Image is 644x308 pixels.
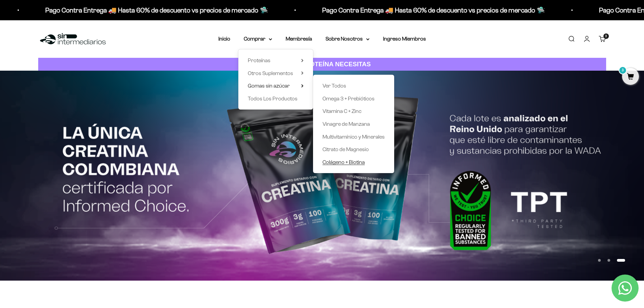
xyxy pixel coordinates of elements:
span: Omega 3 + Prebióticos [323,96,375,101]
span: Vitamina C + Zinc [323,108,361,114]
span: Otros Suplementos [248,70,293,76]
a: Inicio [218,36,230,42]
span: Ver Todos [323,83,346,89]
strong: CUANTA PROTEÍNA NECESITAS [273,61,371,68]
summary: Otros Suplementos [248,69,304,78]
span: Todos Los Productos [248,96,297,101]
a: Omega 3 + Prebióticos [323,94,385,103]
p: Pago Contra Entrega 🚚 Hasta 60% de descuento vs precios de mercado 🛸 [321,5,544,16]
span: Multivitamínico y Minerales [323,134,385,140]
a: Membresía [286,36,312,42]
a: Vitamina C + Zinc [323,107,385,116]
a: CUANTA PROTEÍNA NECESITAS [38,58,606,71]
summary: Comprar [244,34,272,43]
summary: Proteínas [248,56,304,65]
a: Vinagre de Manzana [323,120,385,128]
span: Gomas sin azúcar [248,83,290,89]
a: Ver Todos [323,81,385,90]
p: Pago Contra Entrega 🚚 Hasta 60% de descuento vs precios de mercado 🛸 [44,5,267,16]
summary: Gomas sin azúcar [248,81,304,90]
span: Colágeno + Biotina [323,159,365,165]
mark: 3 [619,66,627,74]
span: Vinagre de Manzana [323,121,370,127]
a: Citrato de Magnesio [323,145,385,154]
a: Todos Los Productos [248,94,304,103]
a: Multivitamínico y Minerales [323,133,385,141]
summary: Sobre Nosotros [326,34,369,43]
a: 3 [622,73,639,81]
span: 3 [605,34,607,38]
a: Ingreso Miembros [383,36,426,42]
span: Citrato de Magnesio [323,146,369,152]
a: Colágeno + Biotina [323,158,385,167]
span: Proteínas [248,57,270,63]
